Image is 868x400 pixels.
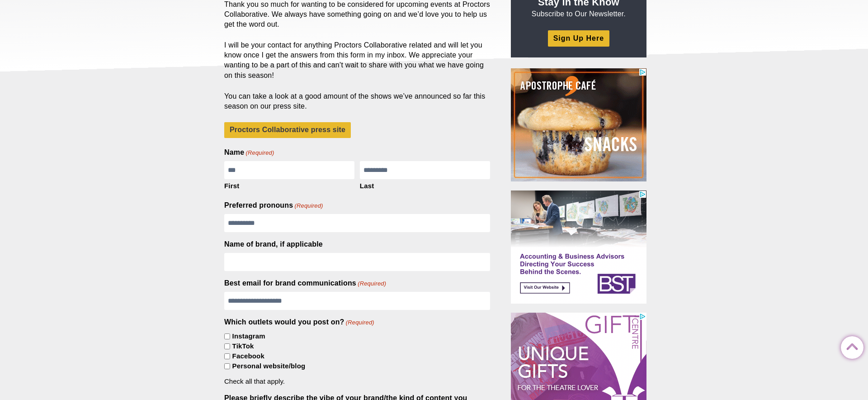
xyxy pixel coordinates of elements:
legend: Name [224,148,274,157]
div: Check all that apply. [224,371,490,386]
label: Preferred pronouns [224,200,323,210]
span: (Required) [357,280,387,288]
p: I will be your contact for anything Proctors Collaborative related and will let you know once I g... [224,40,490,80]
label: Facebook [232,352,264,361]
label: Instagram [232,332,265,341]
span: (Required) [294,202,323,210]
label: First [224,179,354,191]
a: Sign Up Here [548,30,609,46]
label: Last [360,179,490,191]
label: Name of brand, if applicable [224,239,323,249]
a: Back to Top [841,337,859,355]
label: TikTok [232,342,254,351]
p: You can take a look at a good amount of the shows we’ve announced so far this season on our press... [224,91,490,111]
iframe: Advertisement [511,190,646,304]
iframe: Advertisement [511,68,646,181]
a: Proctors Collaborative press site [224,122,351,138]
span: (Required) [245,149,274,157]
legend: Which outlets would you post on? [224,317,374,327]
label: Best email for brand communications [224,278,386,288]
span: (Required) [345,319,374,327]
label: Personal website/blog [232,362,306,371]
